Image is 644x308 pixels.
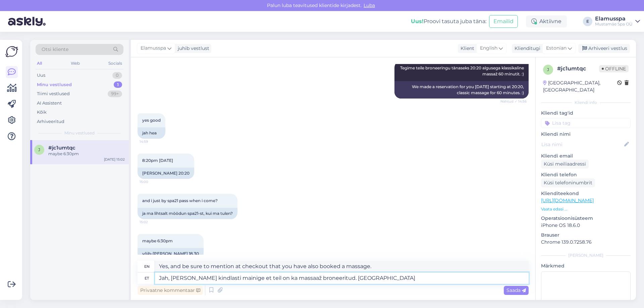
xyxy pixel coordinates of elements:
[138,168,194,179] div: [PERSON_NAME] 20:20
[458,45,474,52] div: Klient
[480,45,497,52] span: English
[526,15,567,27] div: Aktiivne
[411,17,486,25] div: Proovi tasuta juba täna:
[500,99,527,104] span: Nähtud ✓ 14:56
[142,158,173,163] span: 8:20pm [DATE]
[37,118,64,125] div: Arhiveeritud
[394,81,529,99] div: We made a reservation for you [DATE] starting at 20:20, classic massage for 60 minutes. :)
[42,46,68,53] span: Otsi kliente
[411,18,424,24] b: Uus!
[541,118,631,128] input: Lisa tag
[541,215,631,222] p: Operatsioonisüsteem
[155,272,529,284] textarea: Jah, [PERSON_NAME] kindlasti mainige et teil on ka massaaž broneeritud. [GEOGRAPHIC_DATA]
[541,160,589,169] div: Küsi meiliaadressi
[541,100,631,106] div: Kliendi info
[541,131,631,138] p: Kliendi nimi
[541,141,623,148] input: Lisa nimi
[114,81,122,88] div: 1
[37,72,45,79] div: Uus
[541,222,631,229] p: iPhone OS 18.6.0
[541,190,631,197] p: Klienditeekond
[37,90,70,97] div: Tiimi vestlused
[599,65,629,72] span: Offline
[541,197,594,203] a: [URL][DOMAIN_NAME]
[489,15,518,28] button: Emailid
[142,118,161,123] span: yes good
[543,79,617,94] div: [GEOGRAPHIC_DATA], [GEOGRAPHIC_DATA]
[583,17,592,26] div: E
[64,130,95,136] span: Minu vestlused
[38,147,40,152] span: j
[107,59,123,68] div: Socials
[400,65,525,76] span: Tegime teile broneeringu tänaseks 20:20 algusega klassikaline massaž 60 minutit. :)
[595,16,640,27] a: ElamusspaMustamäe Spa OÜ
[104,157,125,162] div: [DATE] 15:02
[138,127,165,139] div: jah hea
[541,152,631,160] p: Kliendi email
[541,252,631,258] div: [PERSON_NAME]
[142,238,173,243] span: maybe 6:30pm
[37,81,72,88] div: Minu vestlused
[140,179,165,184] span: 15:00
[541,178,595,187] div: Küsi telefoninumbrit
[140,220,165,225] span: 15:02
[138,248,204,259] div: võib-[PERSON_NAME] 18.30
[140,139,165,144] span: 14:59
[541,206,631,212] p: Vaata edasi ...
[5,45,18,58] img: Askly Logo
[141,45,166,52] span: Elamusspa
[112,72,122,79] div: 0
[595,16,633,21] div: Elamusspa
[138,286,203,295] div: Privaatne kommentaar
[541,110,631,117] p: Kliendi tag'id
[541,232,631,239] p: Brauser
[557,65,599,73] div: # jc1umtqc
[546,45,567,52] span: Estonian
[541,239,631,246] p: Chrome 139.0.7258.76
[175,45,209,52] div: juhib vestlust
[48,151,125,157] div: maybe 6:30pm
[362,2,377,8] span: Luba
[37,100,62,107] div: AI Assistent
[48,145,75,151] span: #jc1umtqc
[108,90,122,97] div: 99+
[547,67,549,72] span: j
[512,45,540,52] div: Klienditugi
[541,262,631,269] p: Märkmed
[69,59,81,68] div: Web
[142,198,218,203] span: and i just by spa21 pass when i come?
[36,59,43,68] div: All
[595,21,633,27] div: Mustamäe Spa OÜ
[541,171,631,178] p: Kliendi telefon
[155,261,529,272] textarea: Yes, and be sure to mention at checkout that you have also booked a massage.
[145,272,149,284] div: et
[144,261,150,272] div: en
[37,109,47,116] div: Kõik
[138,208,237,219] div: ja ma lihtsalt möödun spa21-st, kui ma tulen?
[578,44,630,53] div: Arhiveeri vestlus
[506,287,526,293] span: Saada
